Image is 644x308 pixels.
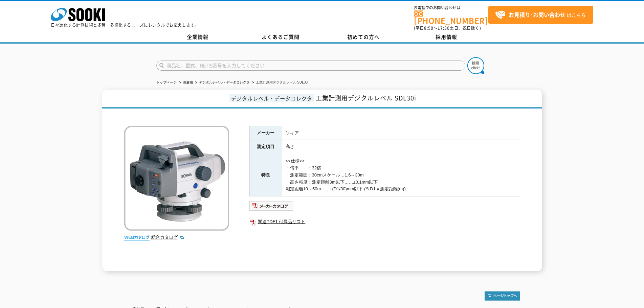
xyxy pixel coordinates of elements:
[485,291,520,301] img: トップページへ
[424,25,434,31] span: 8:50
[405,32,488,42] a: 採用情報
[249,126,282,140] th: メーカー
[322,32,405,42] a: 初めての方へ
[249,205,294,210] a: メーカーカタログ
[495,10,586,20] span: はこちら
[316,93,416,102] span: 工業計測用デジタルレベル SDL30i
[467,57,484,74] img: btn_search.png
[282,126,520,140] td: ソキア
[199,80,250,84] a: デジタルレベル・データコレクタ
[282,154,520,196] td: <<仕様>> ・倍率 ：32倍 ・測定範囲：30cmスケール…1.6～30m ・高さ精度：測定距離3m以下……±0.1mm以下 測定距離10～50m……±(D1/30)mm以下 (※D1＝測定距...
[156,32,239,42] a: 企業情報
[414,6,488,10] span: お電話でのお問い合わせは
[183,80,193,84] a: 測量機
[239,32,322,42] a: よくあるご質問
[249,217,520,226] a: 関連PDF1 付属品リスト
[414,25,481,31] span: (平日 ～ 土日、祝日除く)
[282,140,520,154] td: 高さ
[229,94,314,102] span: デジタルレベル・データコレクタ
[249,140,282,154] th: 測定項目
[124,126,229,231] img: 工業計測用デジタルレベル SDL30i
[438,25,450,31] span: 17:30
[488,6,593,24] a: お見積り･お問い合わせはこちら
[347,33,380,41] span: 初めての方へ
[156,80,177,84] a: トップページ
[249,200,294,211] img: メーカーカタログ
[51,23,199,27] p: 日々進化する計測技術と多種・多様化するニーズにレンタルでお応えします。
[151,235,184,240] a: 総合カタログ
[251,79,309,86] li: 工業計測用デジタルレベル SDL30i
[414,10,488,24] a: [PHONE_NUMBER]
[124,234,150,241] img: webカタログ
[249,154,282,196] th: 特長
[156,61,465,71] input: 商品名、型式、NETIS番号を入力してください
[509,10,565,19] strong: お見積り･お問い合わせ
